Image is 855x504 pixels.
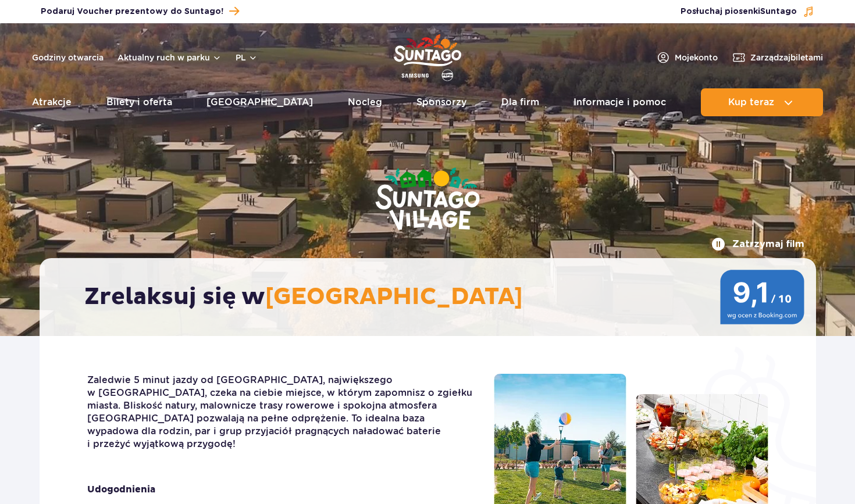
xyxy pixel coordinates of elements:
a: Dla firm [501,88,539,116]
button: Posłuchaj piosenkiSuntago [681,6,814,17]
a: [GEOGRAPHIC_DATA] [206,88,313,116]
a: Zarządzajbiletami [732,51,823,65]
button: Kup teraz [701,88,823,116]
a: Atrakcje [32,88,72,116]
strong: Udogodnienia [87,483,476,496]
a: Park of Poland [394,29,461,83]
button: pl [236,52,258,63]
span: [GEOGRAPHIC_DATA] [265,283,523,312]
a: Nocleg [348,88,382,116]
a: Podaruj Voucher prezentowy do Suntago! [41,3,239,19]
h2: Zrelaksuj się w [84,283,783,312]
a: Sponsorzy [416,88,466,116]
img: 9,1/10 wg ocen z Booking.com [720,270,804,324]
a: Godziny otwarcia [32,52,104,63]
a: Bilety i oferta [106,88,172,116]
span: Moje konto [675,52,718,63]
span: Kup teraz [728,97,774,108]
a: Mojekonto [656,51,718,65]
span: Posłuchaj piosenki [681,6,797,17]
span: Suntago [760,8,797,16]
p: Zaledwie 5 minut jazdy od [GEOGRAPHIC_DATA], największego w [GEOGRAPHIC_DATA], czeka na ciebie mi... [87,374,476,451]
a: Informacje i pomoc [573,88,666,116]
button: Aktualny ruch w parku [117,53,222,62]
span: Podaruj Voucher prezentowy do Suntago! [41,6,223,17]
button: Zatrzymaj film [711,237,804,251]
span: Zarządzaj biletami [750,52,823,63]
img: Suntago Village [329,122,526,278]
